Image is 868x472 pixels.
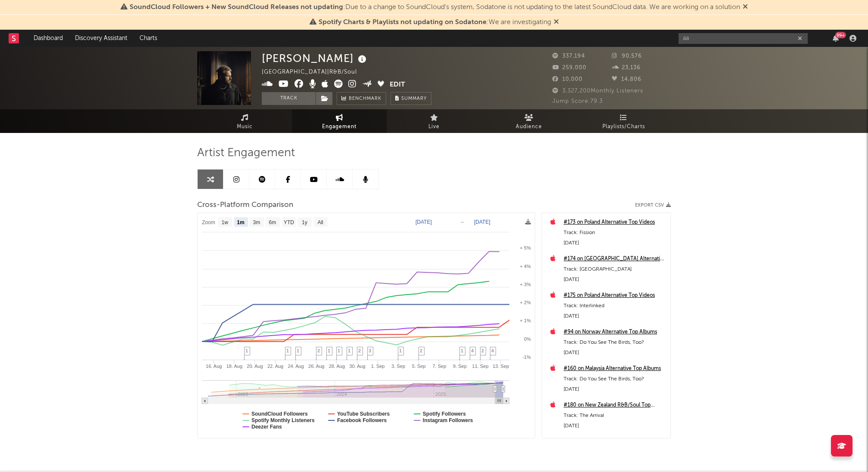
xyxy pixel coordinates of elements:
[564,217,666,228] a: #173 on Poland Alternative Top Videos
[197,109,292,133] a: Music
[564,228,666,238] div: Track: Fission
[269,219,276,225] text: 6m
[564,384,666,395] div: [DATE]
[292,109,387,133] a: Engagement
[284,219,294,225] text: YTD
[317,348,320,353] span: 2
[262,51,369,65] div: [PERSON_NAME]
[322,122,356,132] span: Engagement
[130,4,740,11] span: : Due to a change to SoundCloud's system, Sodatone is not updating to the latest SoundCloud data....
[520,300,531,305] text: + 2%
[453,364,467,369] text: 9. Sep
[516,122,542,132] span: Audience
[564,327,666,337] a: #94 on Norway Alternative Top Albums
[474,219,490,225] text: [DATE]
[297,348,299,353] span: 1
[237,122,253,132] span: Music
[520,245,531,250] text: + 5%
[245,348,248,353] span: 1
[833,35,839,42] button: 99+
[602,122,645,132] span: Playlists/Charts
[564,311,666,321] div: [DATE]
[133,30,163,47] a: Charts
[247,364,263,369] text: 20. Aug
[471,348,474,353] span: 4
[412,364,426,369] text: 5. Sep
[552,99,603,104] span: Jump Score: 79.3
[349,94,381,104] span: Benchmark
[564,410,666,421] div: Track: The Arrival
[401,96,427,101] span: Summary
[338,348,340,353] span: 1
[564,364,666,374] a: #160 on Malaysia Alternative Top Albums
[337,411,390,417] text: YouTube Subscribers
[564,400,666,410] a: #180 on New Zealand R&B/Soul Top Albums
[564,254,666,264] div: #174 on [GEOGRAPHIC_DATA] Alternative Top Videos
[564,275,666,285] div: [DATE]
[524,336,531,342] text: 0%
[329,364,345,369] text: 28. Aug
[564,421,666,431] div: [DATE]
[202,219,215,225] text: Zoom
[253,219,260,225] text: 3m
[423,417,473,423] text: Instagram Followers
[319,19,487,26] span: Spotify Charts & Playlists not updating on Sodatone
[428,122,440,132] span: Live
[308,364,324,369] text: 26. Aug
[554,19,559,26] span: Dismiss
[552,88,643,94] span: 3,327,200 Monthly Listeners
[552,77,583,82] span: 10,000
[461,348,463,353] span: 1
[481,348,484,353] span: 2
[262,67,367,77] div: [GEOGRAPHIC_DATA] | R&B/Soul
[328,348,330,353] span: 1
[358,348,361,353] span: 2
[612,77,642,82] span: 14,806
[459,219,465,225] text: →
[206,364,222,369] text: 16. Aug
[493,364,509,369] text: 13. Sep
[399,348,402,353] span: 1
[564,437,666,447] div: #8 on Hong Kong Soul Top 200
[302,219,307,225] text: 1y
[564,337,666,348] div: Track: Do You See The Birds, Too?
[420,348,422,353] span: 2
[251,424,282,430] text: Deezer Fans
[432,364,446,369] text: 7. Sep
[564,301,666,311] div: Track: Interlinked
[679,33,808,44] input: Search for artists
[348,348,350,353] span: 1
[564,348,666,358] div: [DATE]
[390,80,405,90] button: Edit
[391,364,405,369] text: 3. Sep
[564,264,666,275] div: Track: [GEOGRAPHIC_DATA]
[552,53,585,59] span: 337,194
[226,364,242,369] text: 18. Aug
[197,148,295,158] span: Artist Engagement
[612,65,641,71] span: 23,136
[520,282,531,287] text: + 3%
[743,4,748,11] span: Dismiss
[635,203,671,208] button: Export CSV
[835,32,846,38] div: 99 +
[130,4,343,11] span: SoundCloud Followers + New SoundCloud Releases not updating
[371,364,385,369] text: 1. Sep
[369,348,371,353] span: 3
[286,348,289,353] span: 1
[564,290,666,301] a: #175 on Poland Alternative Top Videos
[423,411,466,417] text: Spotify Followers
[197,200,293,210] span: Cross-Platform Comparison
[387,109,481,133] a: Live
[612,53,642,59] span: 90,576
[349,364,365,369] text: 30. Aug
[576,109,671,133] a: Playlists/Charts
[222,219,229,225] text: 1w
[564,238,666,248] div: [DATE]
[520,264,531,269] text: + 4%
[251,411,308,417] text: SoundCloud Followers
[564,374,666,384] div: Track: Do You See The Birds, Too?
